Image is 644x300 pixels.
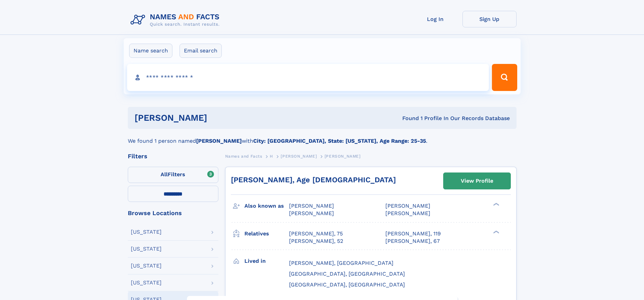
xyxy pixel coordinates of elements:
[305,115,510,122] div: Found 1 Profile In Our Records Database
[444,173,510,189] a: View Profile
[289,271,405,277] span: [GEOGRAPHIC_DATA], [GEOGRAPHIC_DATA]
[462,11,517,27] a: Sign Up
[289,230,343,237] a: [PERSON_NAME], 75
[131,246,162,252] div: [US_STATE]
[131,229,162,235] div: [US_STATE]
[244,200,289,212] h3: Also known as
[131,263,162,269] div: [US_STATE]
[128,167,218,183] label: Filters
[385,230,441,237] a: [PERSON_NAME], 119
[128,129,517,145] div: We found 1 person named with .
[231,176,396,184] a: [PERSON_NAME], Age [DEMOGRAPHIC_DATA]
[244,228,289,239] h3: Relatives
[270,152,273,160] a: H
[253,138,426,144] b: City: [GEOGRAPHIC_DATA], State: [US_STATE], Age Range: 25-35
[492,64,517,91] button: Search Button
[289,210,334,216] span: [PERSON_NAME]
[180,44,222,58] label: Email search
[281,154,317,159] span: [PERSON_NAME]
[244,255,289,267] h3: Lived in
[161,171,168,178] span: All
[128,210,218,216] div: Browse Locations
[128,11,225,29] img: Logo Names and Facts
[385,203,430,209] span: [PERSON_NAME]
[129,44,172,58] label: Name search
[196,138,242,144] b: [PERSON_NAME]
[385,237,440,245] a: [PERSON_NAME], 67
[492,202,500,207] div: ❯
[289,237,343,245] a: [PERSON_NAME], 52
[131,280,162,285] div: [US_STATE]
[461,173,493,189] div: View Profile
[289,260,393,266] span: [PERSON_NAME], [GEOGRAPHIC_DATA]
[281,152,317,160] a: [PERSON_NAME]
[325,154,361,159] span: [PERSON_NAME]
[127,64,489,91] input: search input
[270,154,273,159] span: H
[408,11,462,27] a: Log In
[289,281,405,288] span: [GEOGRAPHIC_DATA], [GEOGRAPHIC_DATA]
[492,230,500,234] div: ❯
[385,210,430,216] span: [PERSON_NAME]
[128,153,218,159] div: Filters
[135,114,305,122] h1: [PERSON_NAME]
[289,203,334,209] span: [PERSON_NAME]
[225,152,262,160] a: Names and Facts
